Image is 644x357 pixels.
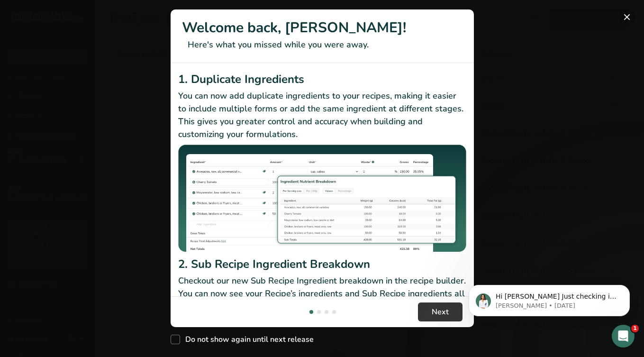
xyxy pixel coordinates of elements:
iframe: Intercom live chat [612,325,635,348]
button: Next [418,302,463,321]
span: Next [432,306,449,318]
span: Do not show again until next release [180,335,314,344]
p: Checkout our new Sub Recipe Ingredient breakdown in the recipe builder. You can now see your Reci... [178,275,466,313]
img: Duplicate Ingredients [178,145,466,252]
p: You can now add duplicate ingredients to your recipes, making it easier to include multiple forms... [178,90,466,141]
h2: 2. Sub Recipe Ingredient Breakdown [178,256,466,273]
h1: Welcome back, [PERSON_NAME]! [182,17,463,38]
p: Here's what you missed while you were away. [182,38,463,51]
span: 1 [631,325,639,332]
h2: 1. Duplicate Ingredients [178,71,466,88]
iframe: Intercom notifications message [454,265,644,331]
